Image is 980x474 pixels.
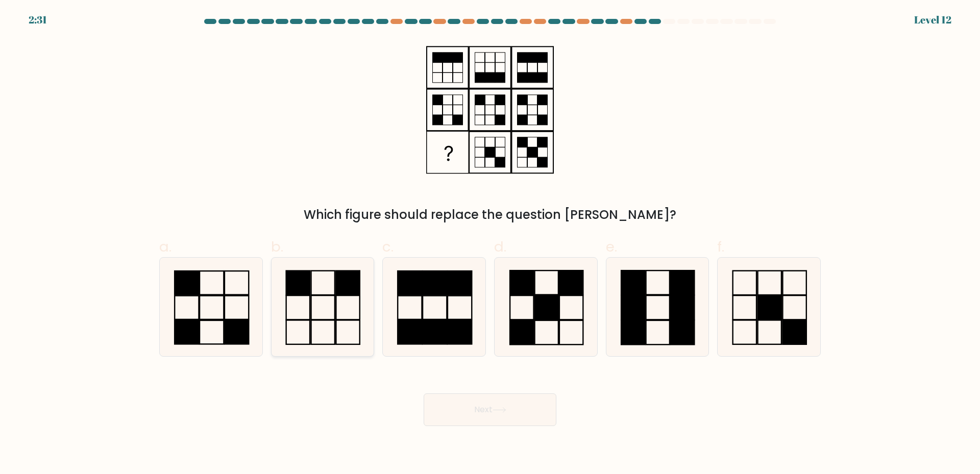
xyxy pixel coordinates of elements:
[717,237,724,257] span: f.
[914,12,951,28] div: Level 12
[159,237,171,257] span: a.
[494,237,506,257] span: d.
[271,237,283,257] span: b.
[606,237,617,257] span: e.
[382,237,394,257] span: c.
[29,12,47,28] div: 2:31
[424,393,556,426] button: Next
[165,206,815,224] div: Which figure should replace the question [PERSON_NAME]?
